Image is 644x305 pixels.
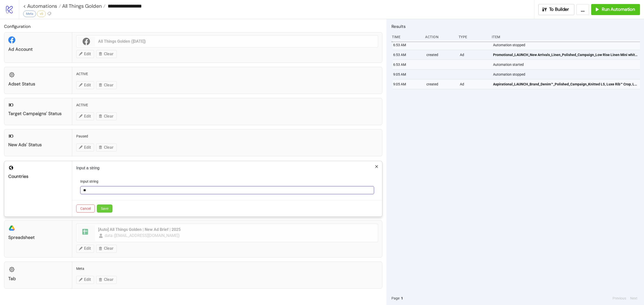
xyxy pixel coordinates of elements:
[393,50,422,60] div: 6:53 AM
[375,165,378,168] span: close
[459,50,489,60] div: Ad
[493,52,638,58] span: Promotional_LAUNCH_New Arrivals_Linen_Polished_Campaign_Low Rise Linen Mini white_@bodorocean_Col...
[491,32,640,42] div: Item
[493,40,641,50] div: Automation stopped
[458,32,488,42] div: Type
[493,79,638,89] a: Aspirational_LAUNCH_Brand_Denim™_Polished_Campaign_Knitted LS, Luxe Rib™ Crop, Low Rise Baggy [PE...
[493,70,641,79] div: Automation stopped
[80,186,374,194] input: Input string
[80,207,91,211] span: Cancel
[629,295,639,301] button: Next
[602,7,635,12] span: Run Automation
[549,7,569,12] span: To Builder
[493,60,641,69] div: Automation started
[393,70,422,79] div: 9:05 AM
[97,205,112,213] button: Save
[538,4,575,15] button: To Builder
[393,79,422,89] div: 9:05 AM
[399,295,405,301] button: 1
[23,4,61,9] a: < Automations
[493,81,638,87] span: Aspirational_LAUNCH_Brand_Denim™_Polished_Campaign_Knitted LS, Luxe Rib™ Crop, Low Rise Baggy [PE...
[611,295,628,301] button: Previous
[8,174,68,179] div: Countries
[426,50,456,60] div: created
[61,3,102,9] span: All Things Golden
[101,207,108,211] span: Save
[61,4,105,9] a: All Things Golden
[391,23,640,30] h2: Results
[76,165,378,171] p: Input a string
[591,4,640,15] button: Run Automation
[576,4,589,15] button: ...
[426,79,456,89] div: created
[393,40,422,50] div: 6:53 AM
[391,32,421,42] div: Time
[425,32,454,42] div: Action
[493,50,638,60] a: Promotional_LAUNCH_New Arrivals_Linen_Polished_Campaign_Low Rise Linen Mini white_@bodorocean_Col...
[80,179,102,184] label: Input string
[4,23,382,30] h2: Configuration
[23,11,36,17] div: Meta
[459,79,489,89] div: Ad
[76,205,95,213] button: Cancel
[393,60,422,69] div: 6:53 AM
[37,11,46,17] div: v5
[391,295,399,301] span: Page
